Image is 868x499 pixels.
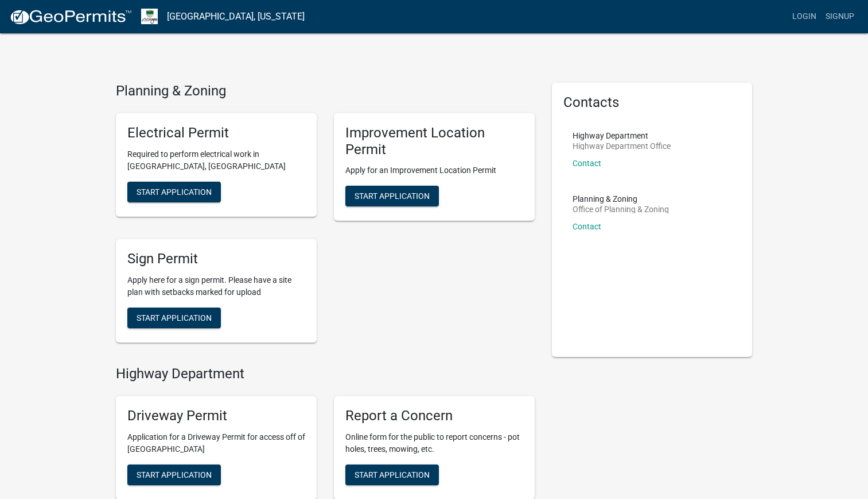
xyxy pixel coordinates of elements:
[345,125,523,158] h5: Improvement Location Permit
[788,6,821,28] a: Login
[355,191,430,201] span: Start Application
[573,195,669,203] p: Planning & Zoning
[573,222,601,231] a: Contact
[573,205,669,213] p: Office of Planning & Zoning
[127,251,305,267] h5: Sign Permit
[127,308,221,328] button: Start Application
[345,164,523,176] p: Apply for an Improvement Location Permit
[137,470,212,479] span: Start Application
[573,132,671,140] p: Highway Department
[137,187,212,196] span: Start Application
[127,465,221,485] button: Start Application
[821,6,859,28] a: Signup
[345,186,439,206] button: Start Application
[127,431,305,455] p: Application for a Driveway Permit for access off of [GEOGRAPHIC_DATA]
[127,182,221,202] button: Start Application
[345,465,439,485] button: Start Application
[127,274,305,298] p: Apply here for a sign permit. Please have a site plan with setbacks marked for upload
[563,94,741,111] h5: Contacts
[345,431,523,455] p: Online form for the public to report concerns - pot holes, trees, mowing, etc.
[116,83,535,99] h4: Planning & Zoning
[127,148,305,172] p: Required to perform electrical work in [GEOGRAPHIC_DATA], [GEOGRAPHIC_DATA]
[127,408,305,424] h5: Driveway Permit
[141,9,158,24] img: Morgan County, Indiana
[116,366,535,382] h4: Highway Department
[345,408,523,424] h5: Report a Concern
[355,470,430,479] span: Start Application
[573,159,601,168] a: Contact
[137,313,212,323] span: Start Application
[573,142,671,150] p: Highway Department Office
[127,125,305,141] h5: Electrical Permit
[167,7,305,26] a: [GEOGRAPHIC_DATA], [US_STATE]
